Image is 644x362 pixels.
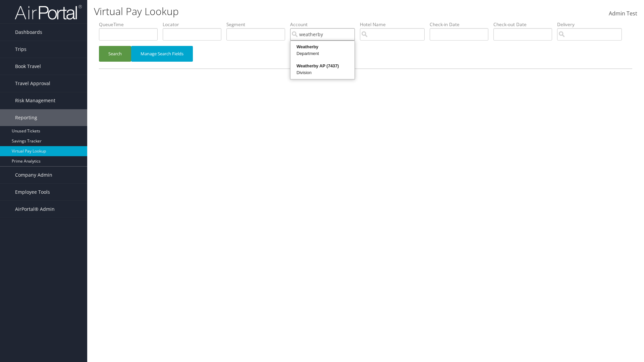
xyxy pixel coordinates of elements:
[290,21,360,28] label: Account
[226,21,290,28] label: Segment
[15,41,26,58] span: Trips
[493,21,557,28] label: Check-out Date
[99,46,131,62] button: Search
[163,21,226,28] label: Locator
[557,21,627,28] label: Delivery
[15,58,41,75] span: Book Travel
[291,63,354,69] div: Weatherby AP (7437)
[15,92,55,109] span: Risk Management
[15,24,42,41] span: Dashboards
[15,184,50,200] span: Employee Tools
[94,4,456,18] h1: Virtual Pay Lookup
[131,46,193,62] button: Manage Search Fields
[430,21,493,28] label: Check-in Date
[360,21,430,28] label: Hotel Name
[291,69,354,76] div: Division
[15,4,82,20] img: airportal-logo.png
[15,75,50,92] span: Travel Approval
[15,109,37,126] span: Reporting
[15,167,52,183] span: Company Admin
[609,10,637,17] span: Admin Test
[291,44,354,50] div: Weatherby
[291,50,354,57] div: Department
[15,201,55,218] span: AirPortal® Admin
[99,21,163,28] label: QueueTime
[609,3,637,24] a: Admin Test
